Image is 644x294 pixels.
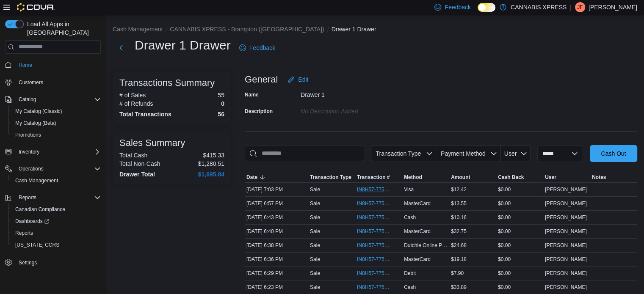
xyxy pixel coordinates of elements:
span: Cash Back [498,174,524,181]
input: This is a search bar. As you type, the results lower in the page will automatically filter. [245,145,364,162]
h3: Sales Summary [119,138,185,148]
h4: 56 [218,111,224,118]
span: Transaction Type [376,150,421,157]
h3: Transactions Summary [119,78,215,88]
span: User [545,174,556,181]
button: User [543,172,590,182]
span: Promotions [12,130,101,140]
button: Customers [2,76,104,88]
div: [DATE] 6:29 PM [245,268,308,278]
button: Promotions [8,129,104,141]
label: Description [245,108,273,115]
span: $32.75 [451,228,467,235]
span: Transaction # [357,174,390,181]
button: Next [113,39,130,56]
span: Inventory [15,147,101,157]
nav: An example of EuiBreadcrumbs [113,25,637,35]
span: $10.16 [451,214,467,221]
h6: # of Sales [119,92,146,99]
div: [DATE] 6:43 PM [245,212,308,223]
input: Dark Mode [478,3,495,12]
span: MasterCard [404,200,431,207]
span: Canadian Compliance [12,204,101,214]
button: Catalog [2,93,104,105]
span: [PERSON_NAME] [545,256,587,263]
h6: # of Refunds [119,100,153,107]
span: [PERSON_NAME] [545,228,587,235]
span: Dutchie Online Payment [404,242,448,249]
span: Operations [15,164,101,174]
span: [PERSON_NAME] [545,284,587,291]
span: [PERSON_NAME] [545,200,587,207]
span: Method [404,174,422,181]
span: $12.42 [451,186,467,193]
span: IN8H57-775963 [357,256,392,263]
p: $415.33 [203,152,224,159]
span: Operations [19,165,44,172]
span: $7.90 [451,270,464,277]
button: CANNABIS XPRESS - Brampton ([GEOGRAPHIC_DATA]) [170,26,324,33]
button: IN8H57-775985 [357,198,401,209]
span: User [504,150,517,157]
span: My Catalog (Beta) [15,120,56,126]
span: JF [577,2,583,12]
h3: General [245,74,278,85]
a: Cash Management [12,176,61,186]
button: Method [402,172,449,182]
div: [DATE] 6:57 PM [245,198,308,209]
h4: Total Transactions [119,111,171,118]
span: Feedback [249,44,275,52]
button: Inventory [15,147,43,157]
span: Cash Out [601,149,626,158]
button: Date [245,172,308,182]
button: IN8H57-775969 [357,226,401,236]
span: Reports [12,228,101,238]
span: $24.68 [451,242,467,249]
span: Cash Management [12,176,101,186]
span: Reports [15,192,101,203]
div: $0.00 [496,198,543,209]
div: $0.00 [496,212,543,223]
button: Notes [590,172,637,182]
a: Settings [15,258,40,268]
p: 55 [218,92,224,99]
span: [PERSON_NAME] [545,186,587,193]
div: $0.00 [496,282,543,292]
span: $33.89 [451,284,467,291]
span: MasterCard [404,228,431,235]
div: $0.00 [496,240,543,250]
span: Feedback [445,3,470,11]
div: [DATE] 7:03 PM [245,184,308,195]
button: Operations [15,164,47,174]
button: Transaction Type [371,145,436,162]
span: Dashboards [12,216,101,226]
p: Sale [310,256,320,263]
div: No Description added [301,104,414,115]
span: [PERSON_NAME] [545,214,587,221]
button: My Catalog (Classic) [8,105,104,117]
button: Settings [2,256,104,268]
p: $1,280.51 [198,160,224,167]
span: Payment Method [441,150,486,157]
span: Catalog [19,96,36,103]
span: Promotions [15,132,41,138]
p: Sale [310,242,320,249]
span: Customers [15,77,101,88]
span: My Catalog (Beta) [12,118,101,128]
a: Customers [15,77,47,88]
img: Cova [17,3,55,11]
button: My Catalog (Beta) [8,117,104,129]
span: Washington CCRS [12,240,101,250]
button: Cash Management [8,175,104,187]
span: Cash Management [15,177,58,184]
p: 0 [221,100,224,107]
span: Date [246,174,257,181]
span: Notes [592,174,606,181]
div: Drawer 1 [301,88,414,98]
span: Customers [19,79,43,86]
button: IN8H57-775963 [357,254,401,264]
button: IN8H57-775972 [357,212,401,223]
button: Reports [2,192,104,203]
span: Canadian Compliance [15,206,65,213]
p: Sale [310,186,320,193]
